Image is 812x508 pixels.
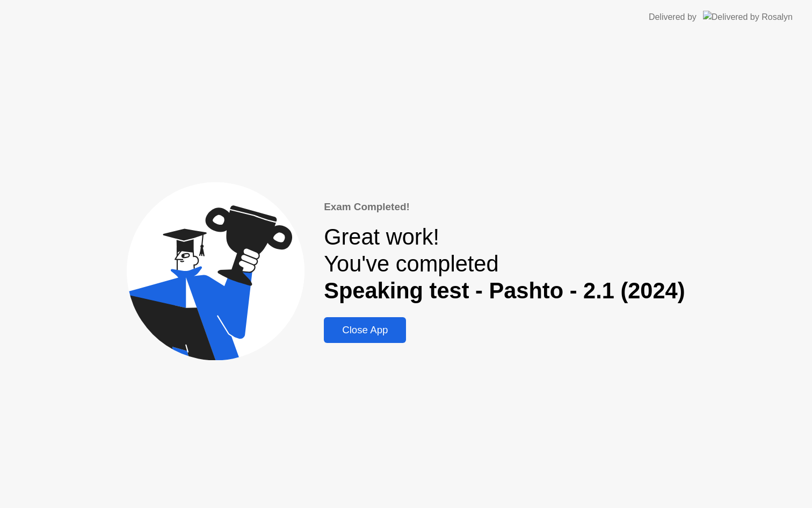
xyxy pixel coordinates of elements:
[649,11,697,24] div: Delivered by
[324,224,685,304] div: Great work! You've completed
[703,11,793,23] img: Delivered by Rosalyn
[327,324,403,336] div: Close App
[324,199,685,214] div: Exam Completed!
[324,317,406,343] button: Close App
[324,278,685,303] b: Speaking test - Pashto - 2.1 (2024)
